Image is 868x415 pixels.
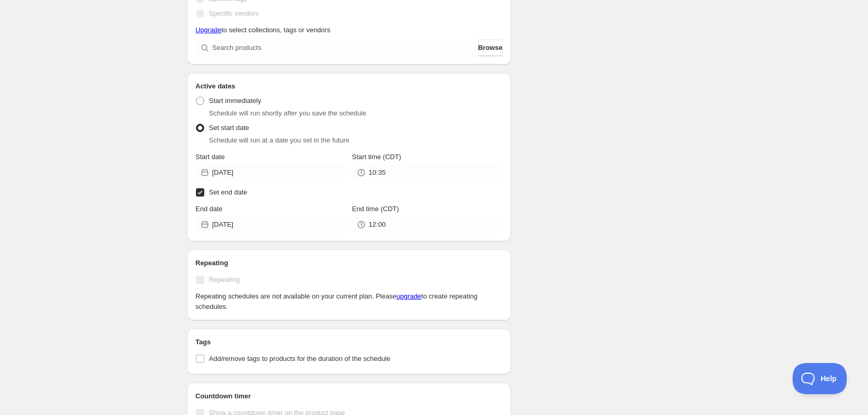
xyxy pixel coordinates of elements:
h2: Tags [195,337,503,347]
span: Start time (CDT) [352,153,401,161]
span: End time (CDT) [352,205,399,213]
span: Repeating [209,276,240,283]
span: Schedule will run shortly after you save the schedule [209,109,366,117]
span: Specific vendors [209,9,258,17]
span: Set start date [209,124,249,132]
span: Start immediately [209,97,261,105]
h2: Repeating [195,258,503,268]
a: Upgrade [195,26,221,34]
iframe: Toggle Customer Support [793,363,847,394]
p: to select collections, tags or vendors [195,25,503,35]
span: Set end date [209,188,247,196]
span: Add/remove tags to products for the duration of the schedule [209,355,390,362]
p: Repeating schedules are not available on your current plan. Please to create repeating schedules. [195,291,503,312]
h2: Active dates [195,81,503,92]
button: Browse [478,40,503,56]
span: Browse [478,43,503,53]
input: Search products [212,40,476,56]
span: End date [195,205,222,213]
h2: Countdown timer [195,391,503,401]
span: Schedule will run at a date you set in the future [209,136,349,144]
span: Start date [195,153,225,161]
a: upgrade [397,292,422,300]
